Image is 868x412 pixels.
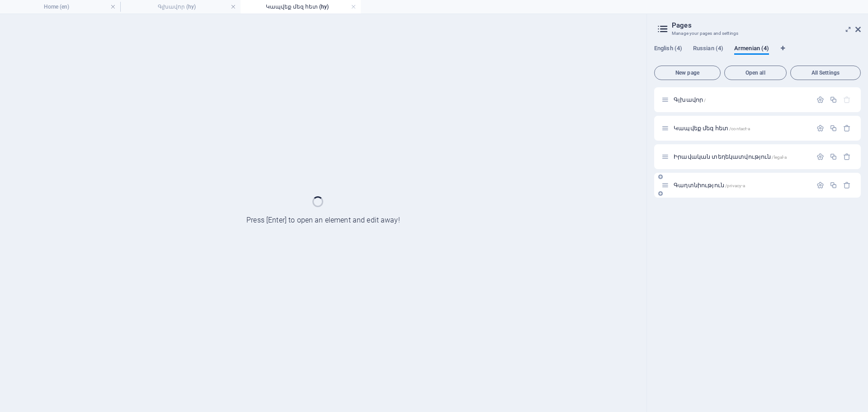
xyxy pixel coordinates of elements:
div: Remove [843,124,851,132]
span: English (4) [654,43,682,56]
div: Settings [816,96,824,104]
span: /legal-a [772,155,787,160]
div: Duplicate [830,181,837,189]
div: Language Tabs [654,45,861,62]
span: Իրավական տեղեկատվություն [674,153,787,160]
div: Settings [816,124,824,132]
div: Settings [816,181,824,189]
div: Կապվեք մեզ հետ/contact-a [671,125,812,131]
span: Armenian (4) [734,43,769,56]
h2: Pages [672,21,861,29]
span: /privacy-a [725,183,745,188]
div: Settings [816,153,824,161]
h4: Գլխավոր (hy) [120,2,241,12]
h4: Կապվեք մեզ հետ (hy) [241,2,361,12]
span: Կապվեք մեզ հետ [674,125,750,132]
div: Remove [843,181,851,189]
span: / [704,98,706,103]
span: Open all [728,70,783,76]
div: Գաղտնիություն/privacy-a [671,182,812,188]
div: Գլխավոր/ [671,97,812,103]
div: Remove [843,153,851,161]
button: New page [654,66,721,80]
span: Russian (4) [693,43,723,56]
div: Duplicate [830,124,837,132]
span: Գաղտնիություն [674,182,745,189]
span: All Settings [794,70,857,76]
div: Իրավական տեղեկատվություն/legal-a [671,154,812,160]
h3: Manage your pages and settings [672,29,843,38]
button: Open all [724,66,787,80]
span: Click to open page [674,96,706,103]
div: Duplicate [830,96,837,104]
button: All Settings [790,66,861,80]
span: New page [658,70,717,76]
span: /contact-a [729,126,750,131]
div: Duplicate [830,153,837,161]
div: The startpage cannot be deleted [843,96,851,104]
